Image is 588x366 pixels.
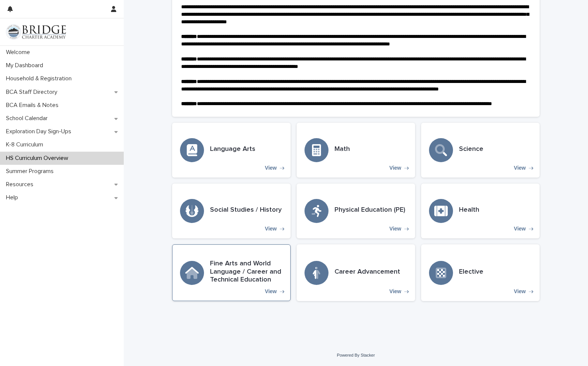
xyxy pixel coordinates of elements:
a: View [421,123,540,178]
a: View [172,244,291,301]
p: View [514,226,526,232]
p: BCA Emails & Notes [3,102,64,109]
p: K-8 Curriculum [3,141,49,148]
p: Exploration Day Sign-Ups [3,128,77,135]
a: View [297,123,415,178]
p: Household & Registration [3,75,78,82]
p: Resources [3,181,39,188]
h3: Elective [459,268,483,276]
p: Welcome [3,49,36,56]
h3: Language Arts [210,145,255,154]
h3: Math [334,145,350,154]
a: View [421,244,540,301]
a: View [172,184,291,238]
a: View [421,184,540,238]
h3: Physical Education (PE) [334,206,405,214]
h3: Health [459,206,479,214]
p: View [265,165,277,171]
p: View [514,288,526,295]
a: View [297,184,415,238]
h3: Career Advancement [334,268,400,276]
p: School Calendar [3,115,54,122]
p: View [265,226,277,232]
p: View [514,165,526,171]
p: My Dashboard [3,62,49,69]
a: View [172,123,291,178]
p: View [389,226,401,232]
a: View [297,244,415,301]
h3: Science [459,145,483,154]
h3: Fine Arts and World Language / Career and Technical Education [210,260,283,284]
p: Help [3,194,24,201]
p: BCA Staff Directory [3,89,63,96]
h3: Social Studies / History [210,206,282,214]
img: V1C1m3IdTEidaUdm9Hs0 [6,24,66,39]
p: View [389,165,401,171]
a: Powered By Stacker [337,353,375,357]
p: View [265,288,277,295]
p: View [389,288,401,295]
p: HS Curriculum Overview [3,155,74,162]
p: Summer Programs [3,168,60,175]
